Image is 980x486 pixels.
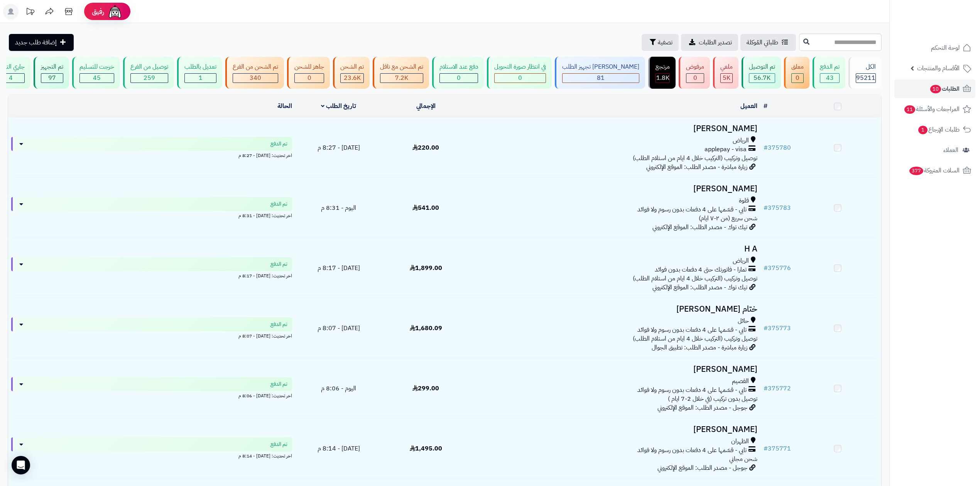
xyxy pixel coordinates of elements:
span: 0 [693,73,697,83]
span: 541.00 [412,203,439,213]
div: 0 [792,74,803,83]
span: 95211 [856,73,875,83]
span: اليوم - 8:31 م [321,203,356,213]
div: 1 [185,74,216,83]
a: في انتظار صورة التحويل 0 [485,57,553,89]
span: # [764,263,768,273]
span: حائل [738,317,749,326]
div: تم الشحن من الفرع [233,62,278,71]
div: 23630 [341,74,363,83]
a: العملاء [894,141,975,159]
span: تصفية [658,38,672,47]
span: تمارا - فاتورتك حتى 4 دفعات بدون فوائد [655,265,747,274]
button: تصفية [642,34,679,51]
div: 81 [563,74,639,83]
span: إضافة طلب جديد [15,38,57,47]
span: 1 [199,73,203,83]
span: تم الدفع [270,140,287,148]
span: 1,495.00 [410,444,442,453]
span: الطلبات [929,83,960,94]
div: 0 [295,74,324,83]
img: ai-face.png [107,4,123,19]
span: طلباتي المُوكلة [747,38,778,47]
span: 23.6K [344,73,361,83]
span: السلات المتروكة [909,165,960,176]
div: 45 [80,74,114,83]
span: # [764,324,768,333]
a: مرتجع 1.8K [647,57,677,89]
div: 7223 [380,74,423,83]
a: الطلبات10 [894,79,975,98]
span: [DATE] - 8:07 م [318,324,360,333]
a: السلات المتروكة377 [894,161,975,180]
div: معلق [791,62,804,71]
a: إضافة طلب جديد [9,34,74,51]
a: طلبات الإرجاع1 [894,120,975,139]
span: جوجل - مصدر الطلب: الموقع الإلكتروني [657,403,747,412]
a: #375776 [764,263,791,273]
a: # [764,101,767,111]
a: لوحة التحكم [894,39,975,57]
h3: [PERSON_NAME] [473,124,757,133]
div: Open Intercom Messenger [12,456,30,474]
span: تم الدفع [270,200,287,208]
div: 1813 [656,74,669,83]
span: 1,680.09 [410,324,442,333]
a: توصيل من الفرع 259 [122,57,176,89]
span: 7.2K [395,73,408,83]
a: الكل95211 [847,57,883,89]
span: 10 [930,85,941,93]
div: ملغي [720,62,733,71]
div: تم الشحن مع ناقل [380,62,423,71]
a: العميل [740,101,757,111]
div: 56698 [749,74,775,83]
span: 0 [308,73,311,83]
span: توصيل وتركيب (التركيب خلال 4 ايام من استلام الطلب) [633,334,757,343]
a: الإجمالي [416,101,436,111]
h3: H A [473,245,757,253]
div: توصيل من الفرع [130,62,168,71]
div: الكل [856,62,876,71]
span: توصيل وتركيب (التركيب خلال 4 ايام من استلام الطلب) [633,274,757,283]
div: خرجت للتسليم [79,62,114,71]
div: في انتظار صورة التحويل [494,62,546,71]
div: 259 [131,74,168,83]
div: 0 [440,74,478,83]
span: تيك توك - مصدر الطلب: الموقع الإلكتروني [652,223,747,232]
span: اليوم - 8:06 م [321,384,356,393]
a: تم الدفع 43 [811,57,847,89]
div: 43 [820,74,839,83]
div: اخر تحديث: [DATE] - 8:17 م [11,271,292,279]
a: تم الشحن من الفرع 340 [224,57,286,89]
span: # [764,384,768,393]
span: # [764,444,768,453]
div: جاهز للشحن [294,62,324,71]
span: توصيل وتركيب (التركيب خلال 4 ايام من استلام الطلب) [633,154,757,163]
span: applepay - visa [705,145,747,154]
span: 1,899.00 [410,263,442,273]
span: المراجعات والأسئلة [904,104,960,115]
a: تعديل بالطلب 1 [176,57,224,89]
span: تابي - قسّمها على 4 دفعات بدون رسوم ولا فوائد [637,205,747,214]
div: تعديل بالطلب [184,62,216,71]
span: زيارة مباشرة - مصدر الطلب: تطبيق الجوال [652,343,747,352]
span: لوحة التحكم [931,42,960,53]
span: # [764,203,768,213]
a: تحديثات المنصة [20,4,40,21]
span: 377 [909,167,923,175]
span: القصيم [732,377,749,386]
a: #375780 [764,143,791,152]
h3: [PERSON_NAME] [473,184,757,193]
a: تم الشحن 23.6K [331,57,371,89]
span: 4 [9,73,13,83]
a: الحالة [277,101,292,111]
span: 340 [250,73,261,83]
a: #375773 [764,324,791,333]
div: 0 [686,74,704,83]
span: 11 [904,105,915,114]
span: تابي - قسّمها على 4 دفعات بدون رسوم ولا فوائد [637,326,747,334]
span: العملاء [943,145,958,155]
span: 97 [48,73,56,83]
span: شحن مجاني [729,454,757,464]
span: 5K [723,73,730,83]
